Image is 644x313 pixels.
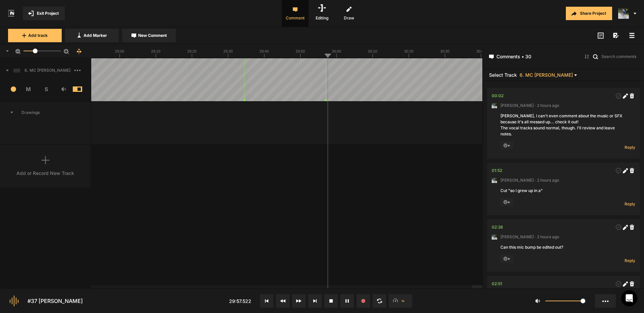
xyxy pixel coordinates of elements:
[492,92,503,99] div: 00:02.420
[618,8,629,19] img: ACg8ocLxXzHjWyafR7sVkIfmxRufCxqaSAR27SDjuE-ggbMy1qqdgD8=s96-c
[601,53,638,60] input: Search comments
[483,69,644,81] header: Select Track
[404,49,414,53] text: 30:20
[28,33,48,39] span: Add track
[440,49,450,53] text: 30:30
[84,33,107,39] span: Add Marker
[332,49,341,53] text: 30:00
[500,113,627,137] div: [PERSON_NAME], I can't even comment about the music or SFX because it's all messed up... check it...
[492,234,497,240] img: ACg8ocLxXzHjWyafR7sVkIfmxRufCxqaSAR27SDjuE-ggbMy1qqdgD8=s96-c
[477,49,486,53] text: 30:40
[223,49,233,53] text: 29:30
[500,198,513,206] span: +
[296,49,305,53] text: 29:50
[22,67,74,73] span: 6. MC [PERSON_NAME]
[500,255,513,263] span: +
[621,290,637,306] div: Open Intercom Messenger
[500,188,627,194] div: Cut "so I grew up in a"
[260,49,269,53] text: 29:40
[492,280,502,287] div: 02:51.631
[492,103,497,108] img: ACg8ocLxXzHjWyafR7sVkIfmxRufCxqaSAR27SDjuE-ggbMy1qqdgD8=s96-c
[23,7,65,20] button: Exit Project
[500,177,559,183] span: [PERSON_NAME] · 2 hours ago
[122,29,176,42] button: New Comment
[151,49,161,53] text: 29:10
[229,298,251,304] span: 29:57.522
[492,178,497,183] img: ACg8ocLxXzHjWyafR7sVkIfmxRufCxqaSAR27SDjuE-ggbMy1qqdgD8=s96-c
[187,49,197,53] text: 29:20
[625,201,635,207] span: Reply
[500,103,559,109] span: [PERSON_NAME] · 2 hours ago
[625,258,635,263] span: Reply
[65,29,119,42] button: Add Marker
[115,49,124,53] text: 29:00
[520,72,573,77] span: 6. MC [PERSON_NAME]
[8,29,62,42] button: Add track
[500,141,513,149] span: +
[20,85,38,93] span: M
[389,294,412,308] button: 1x
[625,144,635,150] span: Reply
[500,234,559,240] span: [PERSON_NAME] · 2 hours ago
[492,167,502,174] div: 01:52.021
[483,44,644,69] header: Comments • 30
[16,170,74,177] div: Add or Record New Track
[368,49,377,53] text: 30:10
[566,7,612,20] button: Share Project
[492,224,503,231] div: 02:26.294
[28,297,83,305] div: #37 [PERSON_NAME]
[500,244,627,250] div: Can this mic bump be edited out?
[37,85,55,93] span: S
[37,10,59,16] span: Exit Project
[138,33,167,39] span: New Comment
